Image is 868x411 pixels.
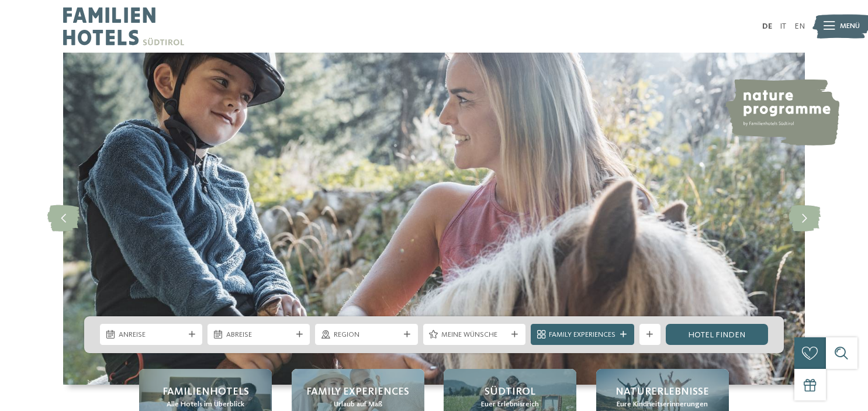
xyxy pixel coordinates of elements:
span: Eure Kindheitserinnerungen [617,399,708,410]
span: Familienhotels [162,385,249,399]
a: Hotel finden [666,324,768,345]
span: Südtirol [485,385,535,399]
span: Urlaub auf Maß [334,399,382,410]
a: IT [780,22,786,30]
span: Menü [840,21,860,32]
span: Abreise [226,330,292,340]
span: Naturerlebnisse [615,385,709,399]
span: Alle Hotels im Überblick [167,399,244,410]
img: Familienhotels Südtirol: The happy family places [63,53,805,385]
span: Meine Wünsche [441,330,507,340]
span: Region [334,330,399,340]
img: nature programme by Familienhotels Südtirol [724,79,839,146]
span: Family Experiences [549,330,615,340]
a: EN [794,22,805,30]
a: DE [762,22,772,30]
span: Anreise [119,330,184,340]
span: Family Experiences [306,385,409,399]
span: Euer Erlebnisreich [481,399,539,410]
